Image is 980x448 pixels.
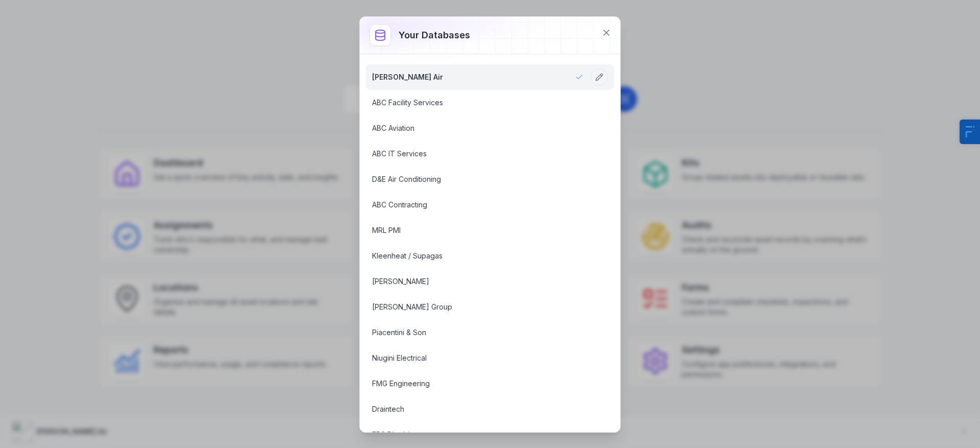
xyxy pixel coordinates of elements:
a: ABC Aviation [372,123,583,133]
a: [PERSON_NAME] Group [372,302,583,312]
a: Kleenheat / Supagas [372,251,583,261]
a: EPS Plumbing [372,430,583,440]
a: ABC IT Services [372,149,583,159]
a: [PERSON_NAME] Air [372,72,583,82]
a: FMG Engineering [372,379,583,389]
a: Niugini Electrical [372,353,583,363]
a: Piacentini & Son [372,327,583,338]
h3: Your databases [399,28,470,42]
a: D&E Air Conditioning [372,174,583,184]
a: Draintech [372,404,583,414]
a: ABC Contracting [372,200,583,210]
a: MRL PMI [372,225,583,235]
a: [PERSON_NAME] [372,276,583,287]
a: ABC Facility Services [372,98,583,108]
